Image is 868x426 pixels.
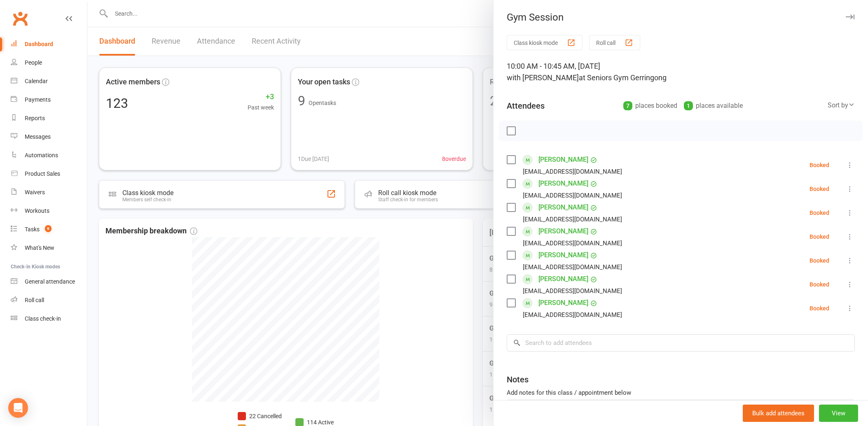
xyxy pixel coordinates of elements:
[507,35,583,50] button: Class kiosk mode
[11,291,87,310] a: Roll call
[25,297,44,303] div: Roll call
[684,101,693,110] div: 1
[25,115,45,121] div: Reports
[589,35,640,50] button: Roll call
[623,100,677,112] div: places booked
[25,133,51,140] div: Messages
[538,225,588,238] a: [PERSON_NAME]
[538,296,588,310] a: [PERSON_NAME]
[523,214,622,225] div: [EMAIL_ADDRESS][DOMAIN_NAME]
[507,100,545,112] div: Attendees
[11,91,87,109] a: Payments
[828,100,855,111] div: Sort by
[523,310,622,320] div: [EMAIL_ADDRESS][DOMAIN_NAME]
[507,61,855,84] div: 10:00 AM - 10:45 AM, [DATE]
[494,12,868,23] div: Gym Session
[684,100,743,112] div: places available
[538,201,588,214] a: [PERSON_NAME]
[11,272,87,291] a: General attendance kiosk mode
[523,286,622,296] div: [EMAIL_ADDRESS][DOMAIN_NAME]
[25,315,61,322] div: Class check-in
[25,59,42,66] div: People
[25,170,60,177] div: Product Sales
[507,388,855,398] div: Add notes for this class / appointment below
[523,166,622,177] div: [EMAIL_ADDRESS][DOMAIN_NAME]
[810,258,829,263] div: Booked
[25,78,48,84] div: Calendar
[538,272,588,286] a: [PERSON_NAME]
[743,405,814,422] button: Bulk add attendees
[523,238,622,249] div: [EMAIL_ADDRESS][DOMAIN_NAME]
[25,152,58,158] div: Automations
[10,8,30,29] a: Clubworx
[11,35,87,54] a: Dashboard
[45,225,51,232] span: 9
[810,162,829,168] div: Booked
[11,109,87,128] a: Reports
[810,234,829,240] div: Booked
[11,128,87,146] a: Messages
[11,310,87,328] a: Class kiosk mode
[507,334,855,352] input: Search to add attendees
[507,374,529,385] div: Notes
[11,72,87,91] a: Calendar
[810,282,829,287] div: Booked
[538,177,588,190] a: [PERSON_NAME]
[538,153,588,166] a: [PERSON_NAME]
[25,207,49,214] div: Workouts
[25,189,45,196] div: Waivers
[523,262,622,272] div: [EMAIL_ADDRESS][DOMAIN_NAME]
[819,405,858,422] button: View
[11,146,87,165] a: Automations
[623,101,632,110] div: 7
[810,210,829,216] div: Booked
[810,305,829,311] div: Booked
[11,183,87,202] a: Waivers
[25,96,51,103] div: Payments
[810,186,829,192] div: Booked
[11,165,87,183] a: Product Sales
[11,239,87,257] a: What's New
[25,244,54,251] div: What's New
[538,249,588,262] a: [PERSON_NAME]
[11,54,87,72] a: People
[8,398,28,418] div: Open Intercom Messenger
[507,73,579,82] span: with [PERSON_NAME]
[579,73,667,82] span: at Seniors Gym Gerringong
[523,190,622,201] div: [EMAIL_ADDRESS][DOMAIN_NAME]
[11,202,87,220] a: Workouts
[25,278,75,285] div: General attendance
[25,226,40,233] div: Tasks
[11,220,87,239] a: Tasks 9
[25,41,53,47] div: Dashboard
